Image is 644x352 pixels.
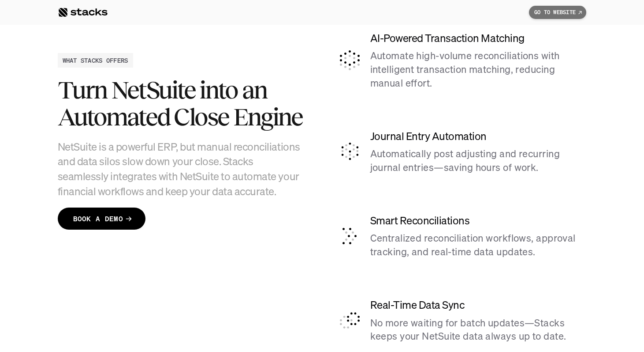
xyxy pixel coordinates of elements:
h4: NetSuite is a powerful ERP, but manual reconciliations and data silos slow down your close. Stack... [58,140,305,199]
p: BOOK A DEMO [73,212,123,225]
p: Automate high-volume reconciliations with intelligent transaction matching, reducing manual effort. [370,49,587,90]
h2: WHAT STACKS OFFERS [63,56,128,65]
p: Automatically post adjusting and recurring journal entries—saving hours of work. [370,147,587,174]
h3: Turn NetSuite into an Automated Close Engine [58,76,305,131]
h4: Smart Reconciliations [370,213,587,228]
h4: Journal Entry Automation [370,129,587,144]
p: GO TO WEBSITE [534,9,576,15]
p: No more waiting for batch updates—Stacks keeps your NetSuite data always up to date. [370,316,587,344]
a: BOOK A DEMO [58,208,146,230]
h4: AI-Powered Transaction Matching [370,31,587,46]
a: Privacy Policy [104,168,143,174]
a: GO TO WEBSITE [529,6,586,19]
h4: Real-Time Data Sync [370,298,587,313]
p: Centralized reconciliation workflows, approval tracking, and real-time data updates. [370,231,587,259]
